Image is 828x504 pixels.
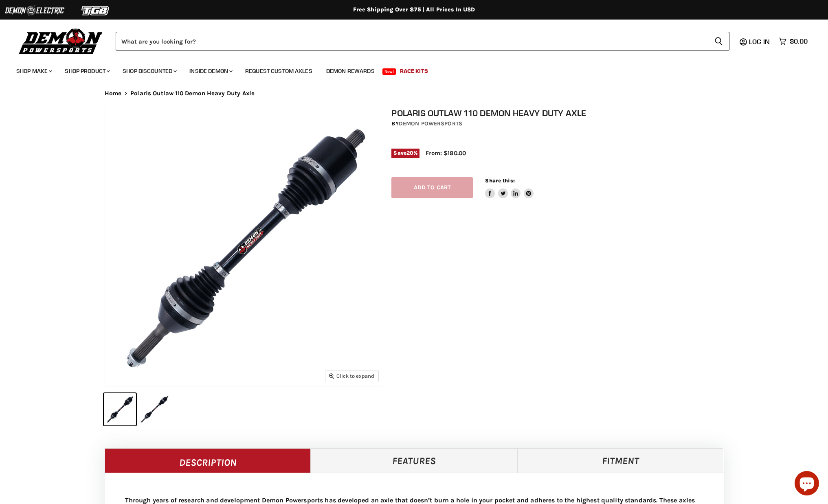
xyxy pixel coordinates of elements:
span: Save % [391,149,419,158]
span: New! [382,68,396,75]
a: Description [105,448,311,473]
a: Home [105,90,122,97]
span: Log in [749,37,770,46]
a: Demon Rewards [320,63,381,79]
img: Demon Electric Logo 2 [4,3,65,18]
span: $0.00 [790,37,808,45]
a: Demon Powersports [399,120,462,127]
ul: Main menu [10,59,806,79]
input: Search [116,32,708,50]
a: $0.00 [775,35,812,47]
a: Shop Product [59,63,115,79]
div: by [391,119,732,128]
nav: Breadcrumbs [88,90,740,97]
a: Race Kits [394,63,434,79]
img: TGB Logo 2 [65,3,126,18]
button: Click to expand [325,370,378,381]
a: Log in [745,38,775,45]
button: IMAGE thumbnail [104,393,136,425]
button: IMAGE thumbnail [138,393,171,425]
h1: Polaris Outlaw 110 Demon Heavy Duty Axle [391,108,732,118]
a: Shop Make [10,63,57,79]
a: Inside Demon [183,63,237,79]
span: From: $180.00 [426,149,466,157]
inbox-online-store-chat: Shopify online store chat [792,471,821,497]
img: Demon Powersports [16,26,105,55]
a: Shop Discounted [116,63,182,79]
span: Share this: [485,177,514,184]
span: Polaris Outlaw 110 Demon Heavy Duty Axle [130,90,255,97]
div: Free Shipping Over $75 | All Prices In USD [88,6,740,13]
a: Fitment [517,448,724,473]
form: Product [116,32,729,50]
a: Features [311,448,517,473]
button: Search [708,32,729,50]
span: Click to expand [329,373,374,379]
span: 20 [406,150,413,156]
img: IMAGE [105,108,383,386]
aside: Share this: [485,177,534,199]
a: Request Custom Axles [239,63,318,79]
